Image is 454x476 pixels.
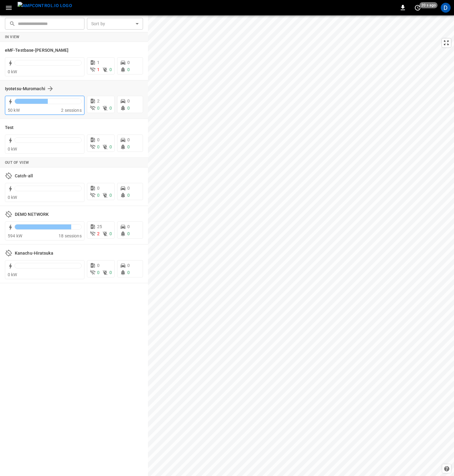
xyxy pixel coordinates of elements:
[127,270,130,275] span: 0
[413,3,423,13] button: set refresh interval
[15,173,33,180] h6: Catch-all
[109,106,112,111] span: 0
[127,67,130,72] span: 0
[441,3,451,13] div: profile-icon
[127,144,130,149] span: 0
[5,47,69,54] h6: eMF-Testbase-Musashimurayama
[127,99,130,103] span: 0
[5,35,20,39] strong: In View
[97,60,100,65] span: 1
[127,186,130,191] span: 0
[109,270,112,275] span: 0
[97,263,100,268] span: 0
[97,186,100,191] span: 0
[97,224,102,229] span: 25
[8,147,17,151] span: 0 kW
[61,108,82,113] span: 2 sessions
[97,67,100,72] span: 1
[97,270,100,275] span: 0
[8,233,22,238] span: 594 kW
[127,193,130,198] span: 0
[97,137,100,142] span: 0
[18,2,72,10] img: ampcontrol.io logo
[127,60,130,65] span: 0
[127,231,130,236] span: 0
[127,106,130,111] span: 0
[97,144,100,149] span: 0
[109,193,112,198] span: 0
[419,2,438,8] span: 20 s ago
[109,231,112,236] span: 0
[8,69,17,74] span: 0 kW
[109,67,112,72] span: 0
[127,263,130,268] span: 0
[8,195,17,200] span: 0 kW
[127,137,130,142] span: 0
[8,272,17,277] span: 0 kW
[15,211,49,218] h6: DEMO NETWORK
[148,15,454,476] canvas: Map
[97,106,100,111] span: 0
[8,108,20,113] span: 50 kW
[109,144,112,149] span: 0
[97,193,100,198] span: 0
[97,231,100,236] span: 2
[15,250,53,257] h6: Kanachu-Hiratsuka
[59,233,82,238] span: 18 sessions
[5,124,14,131] h6: Test
[127,224,130,229] span: 0
[5,86,45,92] h6: Iyotetsu-Muromachi
[5,160,29,165] strong: Out of View
[97,99,100,103] span: 2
